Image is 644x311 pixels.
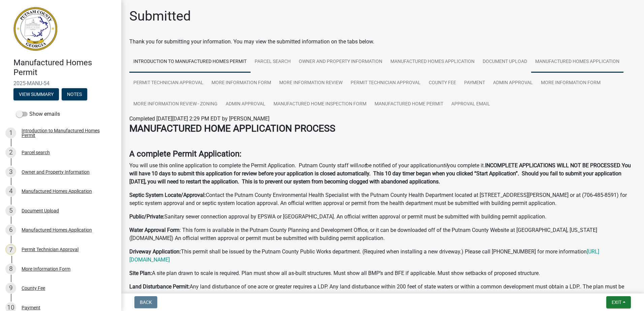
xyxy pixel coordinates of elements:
[140,300,152,305] span: Back
[22,170,90,174] div: Owner and Property Information
[13,92,59,97] wm-modal-confirm: Summary
[134,296,157,308] button: Back
[129,162,636,186] p: You will use this online application to complete the Permit Application. Putnam County staff will...
[129,51,251,73] a: Introduction to Manufactured Homes Permit
[129,38,636,46] div: Thank you for submitting your information. You may view the submitted information on the tabs below.
[5,167,16,177] div: 3
[129,191,636,207] p: Contact the Putnam County Environmental Health Specialist with the Putnam County Health Departmen...
[129,123,335,134] strong: MANUFACTURED HOME APPLICATION PROCESS
[129,248,181,255] strong: Driveway Application:
[62,88,87,100] button: Notes
[167,227,180,233] strong: Form
[129,213,164,220] strong: Public/Private:
[16,110,60,118] label: Show emails
[251,51,295,73] a: Parcel search
[129,269,636,277] p: A site plan drawn to scale is required. Plan must show all as-built structures. Must show all BMP...
[13,80,108,87] span: 2025-MANU-54
[485,162,620,169] strong: INCOMPLETE APPLICATIONS WILL NOT BE PROCESSED
[489,72,537,94] a: Admin Approval
[295,51,386,73] a: Owner and Property Information
[129,248,636,264] p: This permit shall be issued by the Putnam County Public Works department. (Required when installi...
[5,224,16,235] div: 6
[5,128,16,138] div: 1
[437,162,447,169] i: until
[22,305,40,310] div: Payment
[22,189,92,194] div: Manufactured Homes Application
[22,150,50,155] div: Parcel search
[5,147,16,158] div: 2
[612,300,621,305] span: Exit
[606,296,631,308] button: Exit
[22,247,78,252] div: Permit Technician Approval
[13,88,59,100] button: View Summary
[129,227,166,233] strong: Water Approval
[22,267,70,271] div: More Information Form
[129,162,631,185] strong: You will have 10 days to submit this application for review before your application is closed aut...
[22,286,45,290] div: County Fee
[129,270,152,276] strong: Site Plan:
[460,72,489,94] a: Payment
[129,192,206,198] strong: Septic System Locate/Approval:
[22,228,92,232] div: Manufactured Homes Application
[129,283,190,290] strong: Land Disturbance Permit:
[447,94,494,115] a: Approval Email
[22,208,59,213] div: Document Upload
[129,283,636,307] p: Any land disturbance of one acre or greater requires a LDP. Any land disturbance within 200 feet ...
[129,8,191,24] h1: Submitted
[207,72,275,94] a: More Information Form
[62,92,87,97] wm-modal-confirm: Notes
[129,226,636,242] p: : This form is available in the Putnam County Planning and Development Office, or it can be downl...
[531,51,623,73] a: Manufactured Homes Application
[269,94,371,115] a: Manufactured Home Inspection Form
[129,115,269,122] span: Completed [DATE][DATE] 2:29 PM EDT by [PERSON_NAME]
[5,205,16,216] div: 5
[129,94,222,115] a: More Information Review - Zoning
[5,264,16,274] div: 8
[13,7,57,51] img: Putnam County, Georgia
[5,283,16,293] div: 9
[386,51,479,73] a: Manufactured Homes Application
[275,72,347,94] a: More Information Review
[129,72,207,94] a: Permit Technician Approval
[347,72,425,94] a: Permit Technician Approval
[479,51,531,73] a: Document Upload
[537,72,605,94] a: More Information Form
[222,94,269,115] a: Admin Approval
[371,94,447,115] a: Manufactured Home Permit
[5,186,16,197] div: 4
[5,244,16,255] div: 7
[22,128,110,138] div: Introduction to Manufactured Homes Permit
[129,213,636,221] p: Sanitary sewer connection approval by EPSWA or [GEOGRAPHIC_DATA]. An official written approval or...
[129,149,241,159] strong: A complete Permit Application:
[425,72,460,94] a: County Fee
[358,162,366,169] i: not
[13,58,116,77] h4: Manufactured Homes Permit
